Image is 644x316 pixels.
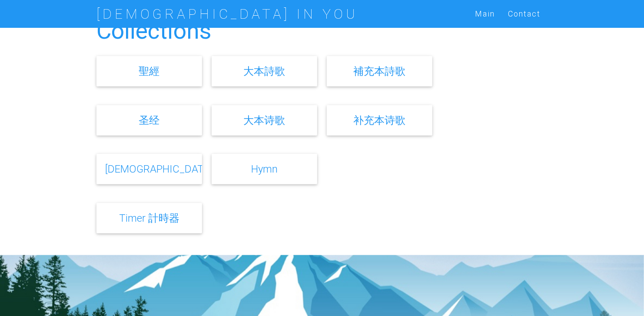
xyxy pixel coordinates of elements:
h2: Collections [96,18,547,44]
a: 补充本诗歌 [353,114,405,126]
a: [DEMOGRAPHIC_DATA] [105,163,212,175]
a: Timer 計時器 [119,212,179,224]
a: 大本诗歌 [244,114,285,126]
a: 圣经 [139,114,160,126]
a: 補充本詩歌 [353,65,405,77]
a: 大本詩歌 [244,65,285,77]
a: Hymn [251,163,278,175]
iframe: Chat [607,277,637,309]
a: 聖經 [139,65,160,77]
